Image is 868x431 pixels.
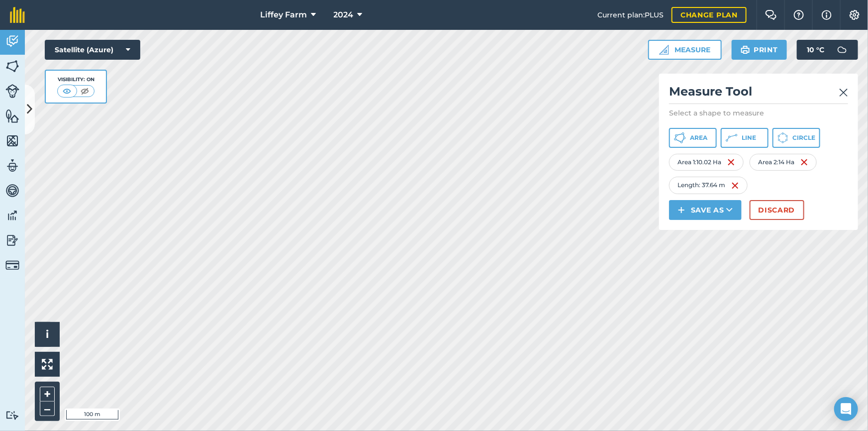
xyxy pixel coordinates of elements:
[79,86,91,96] img: svg+xml;base64,PHN2ZyB4bWxucz0iaHR0cDovL3d3dy53My5vcmcvMjAwMC9zdmciIHdpZHRoPSI1MCIgaGVpZ2h0PSI0MC...
[741,44,750,56] img: svg+xml;base64,PHN2ZyB4bWxucz0iaHR0cDovL3d3dy53My5vcmcvMjAwMC9zdmciIHdpZHRoPSIxOSIgaGVpZ2h0PSIyNC...
[5,34,19,49] img: svg+xml;base64,PD94bWwgdmVyc2lvbj0iMS4wIiBlbmNvZGluZz0idXRmLTgiPz4KPCEtLSBHZW5lcmF0b3I6IEFkb2JlIE...
[678,204,685,216] img: svg+xml;base64,PHN2ZyB4bWxucz0iaHR0cDovL3d3dy53My5vcmcvMjAwMC9zdmciIHdpZHRoPSIxNCIgaGVpZ2h0PSIyNC...
[672,7,747,23] a: Change plan
[46,328,49,340] span: i
[669,154,744,171] div: Area 1 : 10.02 Ha
[10,7,25,23] img: fieldmargin Logo
[732,40,787,60] button: Print
[5,183,19,198] img: svg+xml;base64,PD94bWwgdmVyc2lvbj0iMS4wIiBlbmNvZGluZz0idXRmLTgiPz4KPCEtLSBHZW5lcmF0b3I6IEFkb2JlIE...
[800,156,808,168] img: svg+xml;base64,PHN2ZyB4bWxucz0iaHR0cDovL3d3dy53My5vcmcvMjAwMC9zdmciIHdpZHRoPSIxNiIgaGVpZ2h0PSIyNC...
[772,128,820,148] button: Circle
[5,133,19,148] img: svg+xml;base64,PHN2ZyB4bWxucz0iaHR0cDovL3d3dy53My5vcmcvMjAwMC9zdmciIHdpZHRoPSI1NiIgaGVpZ2h0PSI2MC...
[5,411,19,420] img: svg+xml;base64,PD94bWwgdmVyc2lvbj0iMS4wIiBlbmNvZGluZz0idXRmLTgiPz4KPCEtLSBHZW5lcmF0b3I6IEFkb2JlIE...
[822,9,832,21] img: svg+xml;base64,PHN2ZyB4bWxucz0iaHR0cDovL3d3dy53My5vcmcvMjAwMC9zdmciIHdpZHRoPSIxNyIgaGVpZ2h0PSIxNy...
[334,9,354,21] span: 2024
[721,128,769,148] button: Line
[5,208,19,223] img: svg+xml;base64,PD94bWwgdmVyc2lvbj0iMS4wIiBlbmNvZGluZz0idXRmLTgiPz4KPCEtLSBHZW5lcmF0b3I6IEFkb2JlIE...
[5,233,19,248] img: svg+xml;base64,PD94bWwgdmVyc2lvbj0iMS4wIiBlbmNvZGluZz0idXRmLTgiPz4KPCEtLSBHZW5lcmF0b3I6IEFkb2JlIE...
[5,258,19,272] img: svg+xml;base64,PD94bWwgdmVyc2lvbj0iMS4wIiBlbmNvZGluZz0idXRmLTgiPz4KPCEtLSBHZW5lcmF0b3I6IEFkb2JlIE...
[669,108,848,118] p: Select a shape to measure
[42,359,53,370] img: Four arrows, one pointing top left, one top right, one bottom right and the last bottom left
[792,134,815,142] span: Circle
[35,322,60,347] button: i
[659,45,669,55] img: Ruler icon
[61,86,73,96] img: svg+xml;base64,PHN2ZyB4bWxucz0iaHR0cDovL3d3dy53My5vcmcvMjAwMC9zdmciIHdpZHRoPSI1MCIgaGVpZ2h0PSI0MC...
[731,180,739,192] img: svg+xml;base64,PHN2ZyB4bWxucz0iaHR0cDovL3d3dy53My5vcmcvMjAwMC9zdmciIHdpZHRoPSIxNiIgaGVpZ2h0PSIyNC...
[57,76,95,84] div: Visibility: On
[669,128,717,148] button: Area
[834,397,858,421] div: Open Intercom Messenger
[669,177,748,194] div: Length : 37.64 m
[40,387,55,402] button: +
[849,10,861,20] img: A cog icon
[261,9,307,21] span: Liffey Farm
[5,59,19,74] img: svg+xml;base64,PHN2ZyB4bWxucz0iaHR0cDovL3d3dy53My5vcmcvMjAwMC9zdmciIHdpZHRoPSI1NiIgaGVpZ2h0PSI2MC...
[742,134,756,142] span: Line
[765,10,777,20] img: Two speech bubbles overlapping with the left bubble in the forefront
[5,158,19,173] img: svg+xml;base64,PD94bWwgdmVyc2lvbj0iMS4wIiBlbmNvZGluZz0idXRmLTgiPz4KPCEtLSBHZW5lcmF0b3I6IEFkb2JlIE...
[797,40,858,60] button: 10 °C
[45,40,140,60] button: Satellite (Azure)
[669,200,742,220] button: Save as
[690,134,707,142] span: Area
[807,40,824,60] span: 10 ° C
[669,84,848,104] h2: Measure Tool
[597,9,664,20] span: Current plan : PLUS
[727,156,735,168] img: svg+xml;base64,PHN2ZyB4bWxucz0iaHR0cDovL3d3dy53My5vcmcvMjAwMC9zdmciIHdpZHRoPSIxNiIgaGVpZ2h0PSIyNC...
[5,84,19,98] img: svg+xml;base64,PD94bWwgdmVyc2lvbj0iMS4wIiBlbmNvZGluZz0idXRmLTgiPz4KPCEtLSBHZW5lcmF0b3I6IEFkb2JlIE...
[5,108,19,123] img: svg+xml;base64,PHN2ZyB4bWxucz0iaHR0cDovL3d3dy53My5vcmcvMjAwMC9zdmciIHdpZHRoPSI1NiIgaGVpZ2h0PSI2MC...
[750,200,804,220] button: Discard
[750,154,817,171] div: Area 2 : 14 Ha
[839,87,848,99] img: svg+xml;base64,PHN2ZyB4bWxucz0iaHR0cDovL3d3dy53My5vcmcvMjAwMC9zdmciIHdpZHRoPSIyMiIgaGVpZ2h0PSIzMC...
[793,10,805,20] img: A question mark icon
[648,40,722,60] button: Measure
[40,402,55,416] button: –
[832,40,852,60] img: svg+xml;base64,PD94bWwgdmVyc2lvbj0iMS4wIiBlbmNvZGluZz0idXRmLTgiPz4KPCEtLSBHZW5lcmF0b3I6IEFkb2JlIE...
